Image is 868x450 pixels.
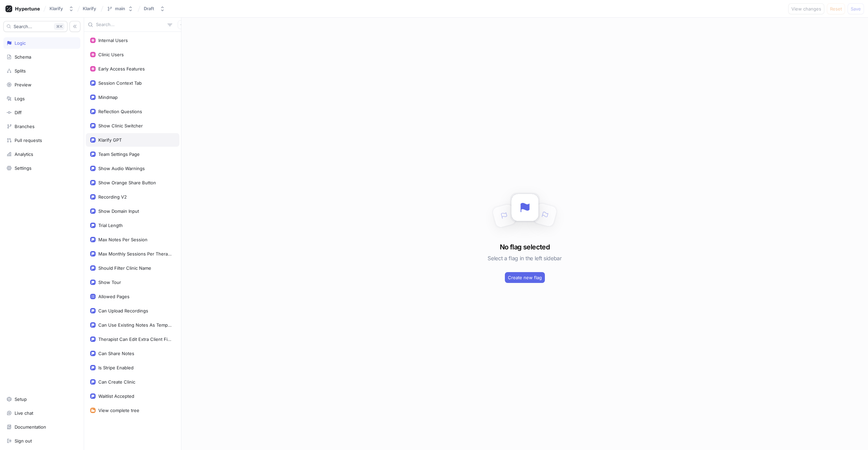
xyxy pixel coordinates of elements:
[788,3,824,14] button: View changes
[3,21,67,32] button: Search...K
[98,95,118,100] div: Mindmap
[98,194,127,200] div: Recording V2
[15,138,42,143] div: Pull requests
[98,322,172,328] div: Can Use Existing Notes As Template References
[15,68,26,74] div: Splits
[47,3,77,14] button: Klarify
[83,6,96,11] span: Klarify
[98,151,140,157] div: Team Settings Page
[98,393,134,399] div: Waitlist Accepted
[848,3,864,14] button: Save
[15,424,46,430] div: Documentation
[144,6,154,12] div: Draft
[791,7,821,11] span: View changes
[98,66,145,71] div: Early Access Features
[3,421,80,433] a: Documentation
[98,336,172,342] div: Therapist Can Edit Extra Client Fields
[98,109,142,114] div: Reflection Questions
[15,151,33,157] div: Analytics
[15,165,32,171] div: Settings
[15,110,22,115] div: Diff
[500,242,550,252] h3: No flag selected
[104,3,136,14] button: main
[98,351,134,356] div: Can Share Notes
[98,80,142,86] div: Session Context Tab
[15,40,26,46] div: Logic
[827,3,845,14] button: Reset
[98,38,128,43] div: Internal Users
[98,365,134,370] div: Is Stripe Enabled
[98,280,121,285] div: Show Tour
[98,223,123,228] div: Trial Length
[98,379,135,385] div: Can Create Clinic
[508,275,542,280] span: Create new flag
[96,21,165,28] input: Search...
[98,52,124,57] div: Clinic Users
[15,410,33,416] div: Live chat
[15,96,25,101] div: Logs
[141,3,168,14] button: Draft
[830,7,842,11] span: Reset
[98,208,139,214] div: Show Domain Input
[50,6,63,12] div: Klarify
[15,124,35,129] div: Branches
[98,123,143,128] div: Show Clinic Switcher
[488,252,561,264] h5: Select a flag in the left sidebar
[98,408,139,413] div: View complete tree
[851,7,861,11] span: Save
[98,180,156,185] div: Show Orange Share Button
[98,237,147,242] div: Max Notes Per Session
[15,54,31,60] div: Schema
[15,438,32,444] div: Sign out
[98,265,151,271] div: Should Filter Clinic Name
[505,272,545,283] button: Create new flag
[54,23,64,30] div: K
[98,308,148,313] div: Can Upload Recordings
[98,294,130,299] div: Allowed Pages
[15,82,32,87] div: Preview
[98,137,122,143] div: Klarify GPT
[15,396,27,402] div: Setup
[115,6,125,12] div: main
[98,166,145,171] div: Show Audio Warnings
[14,24,32,28] span: Search...
[98,251,172,257] div: Max Monthly Sessions Per Therapist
